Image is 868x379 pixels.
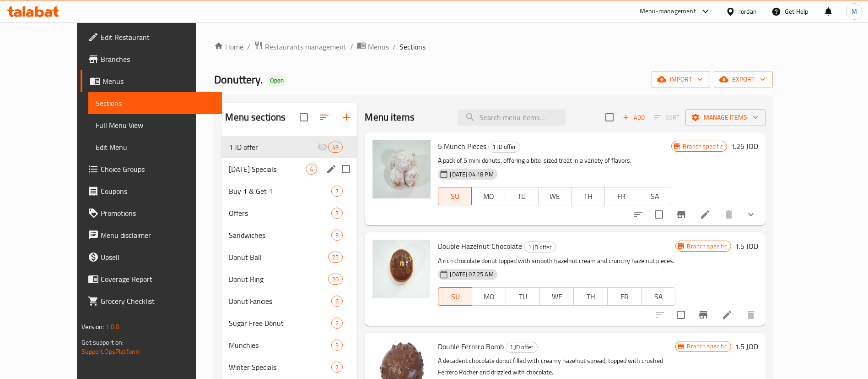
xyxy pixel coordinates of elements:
[221,246,357,268] div: Donut Ball25
[539,287,574,306] button: WE
[328,274,343,285] div: items
[229,362,331,373] div: Winter Specials
[329,253,342,262] span: 25
[438,139,486,153] span: 5 Munch Pieces
[221,136,357,158] div: 1 JD offer49
[700,209,711,220] a: Edit menu item
[442,190,468,203] span: SU
[335,106,357,128] button: Add section
[438,155,671,166] p: A pack of 5 mini donuts, offering a bite-sized treat in a variety of flavors.
[221,158,357,180] div: [DATE] Specials4edit
[101,252,215,263] span: Upsell
[332,187,342,196] span: 7
[101,296,215,307] span: Grocery Checklist
[652,71,710,88] button: import
[331,340,343,351] div: items
[101,208,215,219] span: Promotions
[488,142,520,153] div: 1 JD offer
[399,41,426,52] span: Sections
[577,290,604,303] span: TH
[745,209,756,220] svg: Show Choices
[96,142,215,153] span: Edit Menu
[229,296,331,307] span: Donut Fancies
[229,208,331,219] span: Offers
[670,203,692,225] button: Branch-specific-item
[372,240,431,298] img: Double Hazelnut Chocolate
[438,287,472,306] button: SU
[266,77,287,84] span: Open
[324,162,338,176] button: edit
[721,74,766,85] span: export
[619,110,648,125] span: Add item
[229,186,331,197] div: Buy 1 & Get 1
[505,187,539,205] button: TU
[331,362,343,373] div: items
[350,41,353,52] li: /
[331,296,343,307] div: items
[229,252,328,263] span: Donut Ball
[442,290,469,303] span: SU
[88,136,222,158] a: Edit Menu
[438,239,522,253] span: Double Hazelnut Chocolate
[368,41,389,52] span: Menus
[221,268,357,290] div: Donut Ring20
[332,363,342,372] span: 2
[221,312,357,334] div: Sugar Free Donut2
[229,274,328,285] span: Donut Ring
[81,202,222,224] a: Promotions
[510,290,536,303] span: TU
[475,190,501,203] span: MO
[317,142,328,153] svg: Inactive section
[221,224,357,246] div: Sandwiches3
[102,76,215,87] span: Menus
[506,287,540,306] button: TU
[714,71,773,88] button: export
[294,108,313,127] span: Select all sections
[306,164,317,175] div: items
[101,54,215,65] span: Branches
[458,110,566,126] input: search
[221,202,357,224] div: Offers7
[331,208,343,219] div: items
[214,69,263,90] span: Donuttery.
[438,255,675,267] p: A rich chocolate donut topped with smooth hazelnut cream and crunchy hazelnut pieces.
[740,304,762,326] button: delete
[229,318,331,329] span: Sugar Free Donut
[739,6,757,16] div: Jordan
[229,230,331,241] div: Sandwiches
[619,110,648,125] button: Add
[332,231,342,240] span: 3
[627,203,649,225] button: sort-choices
[472,287,506,306] button: MO
[573,287,608,306] button: TH
[329,143,342,152] span: 49
[852,6,857,16] span: M
[438,355,675,378] p: A decadent chocolate donut filled with creamy hazelnut spread, topped with crushed Ferrero Rocher...
[254,41,346,53] a: Restaurants management
[471,187,505,205] button: MO
[81,268,222,290] a: Coverage Report
[229,164,306,175] div: Ramadan Specials
[101,186,215,197] span: Coupons
[611,290,638,303] span: FR
[81,48,222,70] a: Branches
[214,41,772,53] nav: breadcrumb
[88,114,222,136] a: Full Menu View
[509,190,535,203] span: TU
[649,205,669,224] span: Select to update
[542,190,568,203] span: WE
[571,187,605,205] button: TH
[229,340,331,351] div: Munchies
[81,336,124,348] span: Get support on:
[81,346,140,357] a: Support.OpsPlatform
[81,246,222,268] a: Upsell
[671,305,690,324] span: Select to update
[641,287,675,306] button: SA
[489,142,520,152] span: 1 JD offer
[683,242,730,251] span: Branch specific
[544,290,570,303] span: WE
[642,190,668,203] span: SA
